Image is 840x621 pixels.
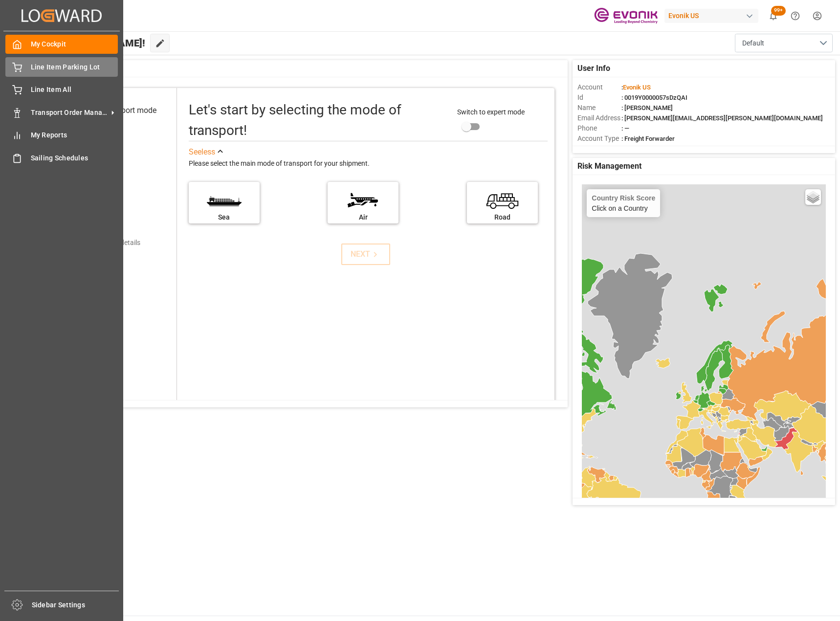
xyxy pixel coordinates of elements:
div: Click on a Country [592,194,655,212]
span: Account [577,82,621,92]
div: Let's start by selecting the mode of transport! [189,100,447,141]
div: Road [472,212,533,222]
span: Id [577,92,621,103]
span: Risk Management [577,160,641,172]
a: Line Item All [5,80,118,99]
span: Line Item All [31,85,118,95]
span: Phone [577,123,621,133]
span: Sidebar Settings [32,600,119,610]
span: Default [742,38,764,48]
div: NEXT [351,248,380,260]
span: : — [621,125,629,132]
a: Layers [805,189,821,205]
button: NEXT [341,244,390,265]
button: Evonik US [664,6,762,25]
span: : 0019Y0000057sDzQAI [621,94,687,101]
a: My Reports [5,126,118,145]
div: Sea [194,212,255,222]
div: Please select the main mode of transport for your shipment. [189,158,548,170]
span: My Cockpit [31,39,118,49]
a: Sailing Schedules [5,148,118,167]
span: Transport Order Management [31,108,108,118]
span: My Reports [31,130,118,140]
span: Name [577,103,621,113]
span: 99+ [771,6,786,16]
a: My Cockpit [5,35,118,54]
img: Evonik-brand-mark-Deep-Purple-RGB.jpeg_1700498283.jpeg [594,7,658,24]
span: : [PERSON_NAME] [621,104,673,111]
a: Line Item Parking Lot [5,57,118,76]
div: See less [189,146,215,158]
span: Switch to expert mode [457,108,525,116]
span: User Info [577,63,610,74]
button: Help Center [784,5,806,27]
span: Line Item Parking Lot [31,62,118,72]
h4: Country Risk Score [592,194,655,202]
span: : Freight Forwarder [621,135,675,142]
span: Account Type [577,133,621,144]
span: : [PERSON_NAME][EMAIL_ADDRESS][PERSON_NAME][DOMAIN_NAME] [621,114,823,122]
div: Evonik US [664,9,758,23]
button: show 100 new notifications [762,5,784,27]
div: Air [332,212,394,222]
span: : [621,84,651,91]
div: Add shipping details [79,238,140,248]
button: open menu [735,34,833,52]
span: Evonik US [623,84,651,91]
span: Email Address [577,113,621,123]
span: Sailing Schedules [31,153,118,163]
